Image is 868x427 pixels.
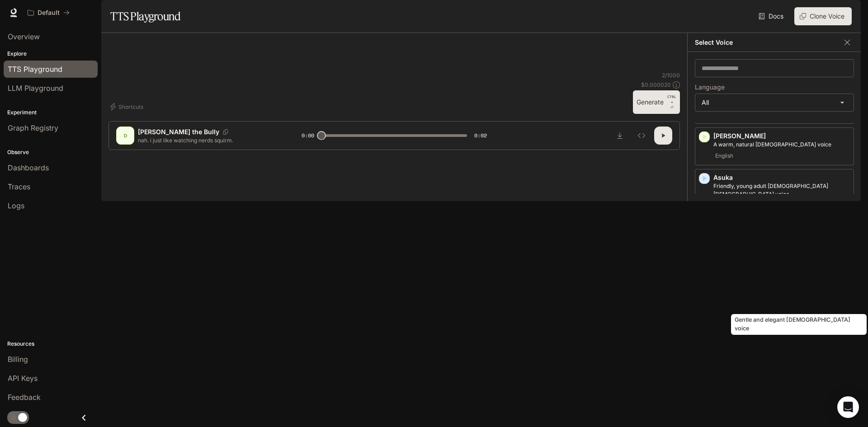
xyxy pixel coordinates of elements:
[118,128,132,143] div: D
[713,141,850,149] p: A warm, natural female voice
[667,94,676,110] p: ⏎
[474,131,487,140] span: 0:02
[138,127,219,136] p: [PERSON_NAME] the Bully
[667,94,676,105] p: CTRL +
[713,182,850,198] p: Friendly, young adult Japanese female voice
[713,173,850,182] p: Asuka
[794,7,852,25] button: Clone Voice
[641,81,671,89] p: $ 0.000020
[38,9,60,17] p: Default
[713,150,735,161] span: English
[633,90,680,114] button: GenerateCTRL +⏎
[632,127,651,145] button: Inspect
[302,131,314,140] span: 0:00
[219,129,232,135] button: Copy Voice ID
[24,4,74,22] button: All workspaces
[695,94,854,111] div: All
[108,99,147,114] button: Shortcuts
[110,7,180,25] h1: TTS Playground
[837,396,859,418] div: Open Intercom Messenger
[138,136,280,144] p: nah. i just like watching nerds squirm.
[611,127,629,145] button: Download audio
[731,314,867,335] div: Gentle and elegant [DEMOGRAPHIC_DATA] voice
[757,7,787,25] a: Docs
[662,71,680,79] p: 2 / 1000
[695,84,725,90] p: Language
[713,131,850,141] p: [PERSON_NAME]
